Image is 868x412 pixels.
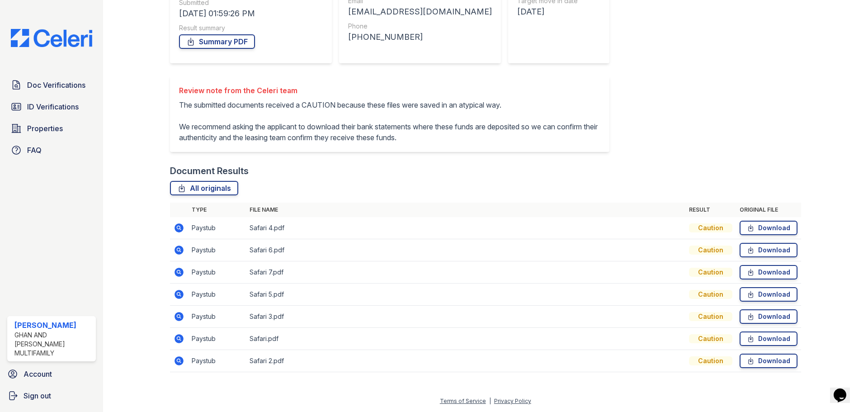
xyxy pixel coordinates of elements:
[740,287,797,302] a: Download
[246,350,685,372] td: Safari 2.pdf
[179,85,600,96] div: Review note from the Celeri team
[179,24,323,33] div: Result summary
[246,328,685,350] td: Safari.pdf
[348,31,492,43] div: [PHONE_NUMBER]
[27,145,42,156] span: FAQ
[24,390,51,401] span: Sign out
[689,223,732,232] div: Caution
[4,387,99,405] a: Sign out
[188,328,246,350] td: Paystub
[348,22,492,31] div: Phone
[689,268,732,277] div: Caution
[740,265,797,279] a: Download
[689,312,732,321] div: Caution
[188,284,246,306] td: Paystub
[494,398,531,404] a: Privacy Policy
[689,356,732,365] div: Caution
[685,203,736,217] th: Result
[246,239,685,261] td: Safari 6.pdf
[188,217,246,239] td: Paystub
[246,203,685,217] th: File name
[740,354,797,368] a: Download
[830,376,859,403] iframe: chat widget
[489,398,491,404] div: |
[246,217,685,239] td: Safari 4.pdf
[740,221,797,235] a: Download
[7,119,96,137] a: Properties
[517,5,578,18] div: [DATE]
[4,29,99,47] img: CE_Logo_Blue-a8612792a0a2168367f1c8372b55b34899dd931a85d93a1a3d3e32e68fde9ad4.png
[689,334,732,343] div: Caution
[188,261,246,284] td: Paystub
[27,101,79,112] span: ID Verifications
[170,165,249,177] div: Document Results
[14,320,92,331] div: [PERSON_NAME]
[4,365,99,383] a: Account
[179,99,600,143] p: The submitted documents received a CAUTION because these files were saved in an atypical way. We ...
[27,80,85,90] span: Doc Verifications
[740,243,797,257] a: Download
[188,306,246,328] td: Paystub
[7,141,96,159] a: FAQ
[348,5,492,18] div: [EMAIL_ADDRESS][DOMAIN_NAME]
[188,203,246,217] th: Type
[689,246,732,255] div: Caution
[188,239,246,261] td: Paystub
[24,369,52,379] span: Account
[689,290,732,299] div: Caution
[188,350,246,372] td: Paystub
[440,398,486,404] a: Terms of Service
[740,309,797,324] a: Download
[170,181,238,195] a: All originals
[179,7,323,20] div: [DATE] 01:59:26 PM
[7,98,96,116] a: ID Verifications
[246,284,685,306] td: Safari 5.pdf
[740,331,797,346] a: Download
[27,123,63,134] span: Properties
[246,261,685,284] td: Safari 7.pdf
[179,34,255,49] a: Summary PDF
[14,331,92,358] div: Ghan and [PERSON_NAME] Multifamily
[7,76,96,94] a: Doc Verifications
[246,306,685,328] td: Safari 3.pdf
[736,203,801,217] th: Original file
